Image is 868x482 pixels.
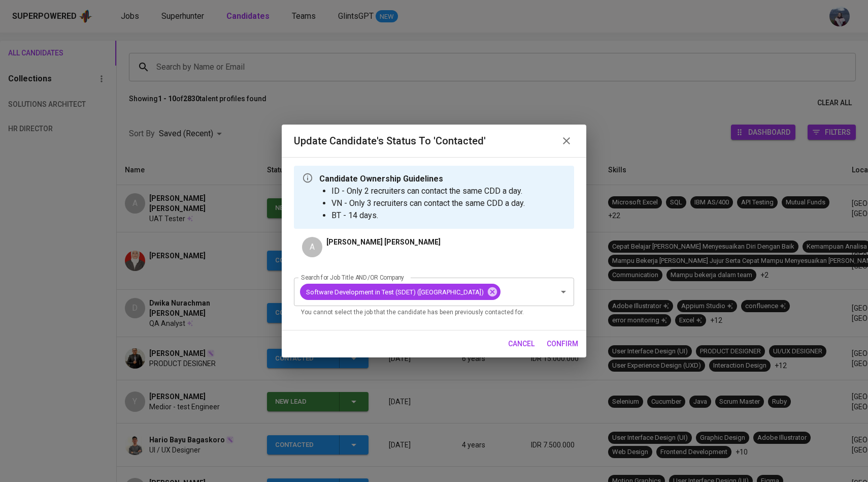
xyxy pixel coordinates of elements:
p: You cannot select the job that the candidate has been previously contacted for. [301,308,567,318]
div: Software Development in Test (SDET) ([GEOGRAPHIC_DATA]) [300,284,500,300]
button: Open [556,285,571,299]
span: Software Development in Test (SDET) ([GEOGRAPHIC_DATA]) [300,287,490,297]
span: confirm [547,338,578,350]
li: BT - 14 days. [331,209,525,222]
span: cancel [508,338,535,350]
li: ID - Only 2 recruiters can contact the same CDD a day. [331,185,525,197]
div: A [302,237,322,257]
h6: Update Candidate's Status to 'Contacted' [294,133,486,149]
button: confirm [543,335,582,353]
button: cancel [504,335,539,353]
li: VN - Only 3 recruiters can contact the same CDD a day. [331,197,525,209]
p: Candidate Ownership Guidelines [319,173,525,185]
p: [PERSON_NAME] [PERSON_NAME] [326,237,441,247]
